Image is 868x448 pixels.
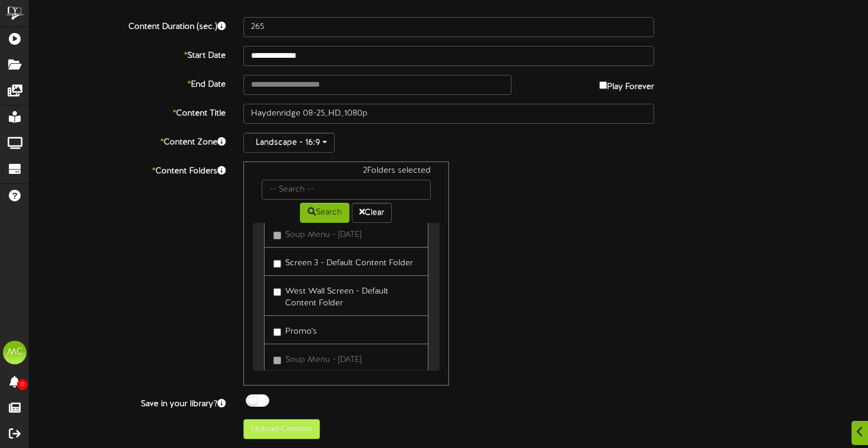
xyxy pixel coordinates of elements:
input: Soup Menu - [DATE] [273,232,281,239]
label: Content Title [21,104,235,120]
button: Landscape - 16:9 [243,133,335,153]
input: Title of this Content [243,104,654,124]
label: Content Duration (sec.) [21,17,235,33]
label: West Wall Screen - Default Content Folder [273,282,418,309]
label: Content Zone [21,133,235,149]
span: Soup Menu - [DATE] [285,355,361,364]
label: Save in your library? [21,394,235,410]
input: Soup Menu - [DATE] [273,357,281,364]
label: Screen 3 - Default Content Folder [273,253,413,269]
input: West Wall Screen - Default Content Folder [273,288,281,296]
label: Promo's [273,322,317,338]
button: Upload Content [243,419,320,439]
button: Clear [352,203,392,223]
label: Play Forever [599,75,654,93]
div: MC [3,341,27,364]
input: Play Forever [599,81,607,89]
input: -- Search -- [262,180,430,200]
span: 0 [17,379,28,390]
label: Content Folders [21,162,235,177]
input: Promo's [273,328,281,336]
button: Search [300,203,349,223]
span: Soup Menu - [DATE] [285,230,361,239]
input: Screen 3 - Default Content Folder [273,260,281,268]
div: 2 Folders selected [253,165,439,180]
label: End Date [21,75,235,91]
label: Start Date [21,46,235,62]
